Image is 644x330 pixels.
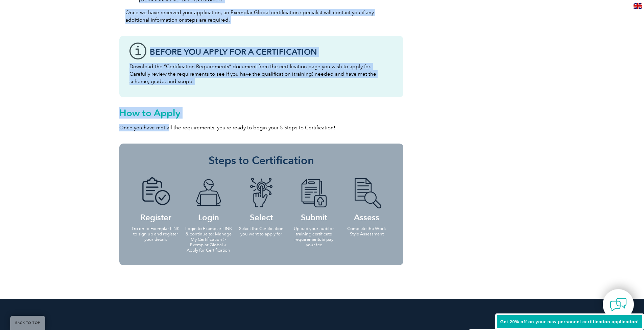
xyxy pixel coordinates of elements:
p: Upload your auditor training certificate requirements & pay your fee [290,226,338,248]
h4: Register [132,177,180,221]
img: icon-blue-finger-button.png [243,177,280,208]
img: icon-blue-doc-tick.png [137,177,174,208]
img: icon-blue-doc-search.png [348,177,385,208]
h4: Submit [290,177,338,221]
h3: Before You Apply For a Certification [150,48,393,56]
p: Go on to Exemplar LINK to sign up and register your details [132,226,180,242]
a: BACK TO TOP [10,316,45,330]
p: Download the “Certification Requirements” document from the certification page you wish to apply ... [129,63,393,85]
h2: How to Apply [119,107,403,118]
img: en [634,3,642,9]
img: icon-blue-laptop-male.png [190,177,227,208]
span: Get 20% off on your new personnel certification application! [500,319,639,324]
img: contact-chat.png [610,296,627,313]
p: Complete the Work Style Assessment [342,226,391,237]
p: Once we have received your application, an Exemplar Global certification specialist will contact ... [125,9,397,24]
h4: Login [184,177,233,221]
p: Select the Certification you want to apply for [237,226,286,237]
h3: Steps to Certification [129,154,393,167]
p: Login to Exemplar LINK & continue to: Manage My Certification > Exemplar Global > Apply for Certi... [184,226,233,253]
p: Once you have met all the requirements, you’re ready to begin your 5 Steps to Certification! [119,124,403,131]
img: icon-blue-doc-arrow.png [295,177,333,208]
h4: Select [237,177,286,221]
h4: Assess [342,177,391,221]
